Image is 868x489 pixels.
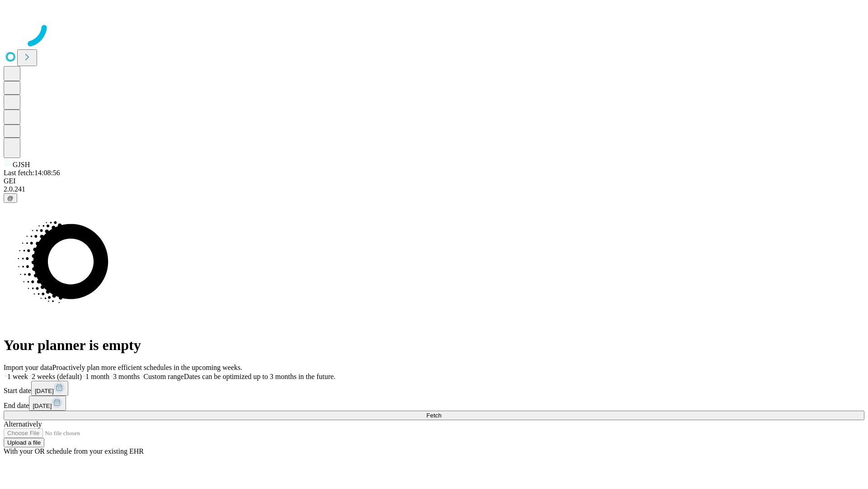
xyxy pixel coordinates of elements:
[85,373,109,380] span: 1 month
[29,396,66,411] button: [DATE]
[4,438,44,447] button: Upload a file
[7,373,28,380] span: 1 week
[33,403,52,409] span: [DATE]
[4,396,864,411] div: End date
[143,373,184,380] span: Custom range
[31,381,68,396] button: [DATE]
[7,195,14,201] span: @
[4,447,144,455] span: With your OR schedule from your existing EHR
[4,193,17,203] button: @
[4,364,52,371] span: Import your data
[4,411,864,420] button: Fetch
[13,161,30,168] span: GJSH
[4,337,864,354] h1: Your planner is empty
[184,373,335,380] span: Dates can be optimized up to 3 months in the future.
[4,169,60,177] span: Last fetch: 14:08:56
[32,373,82,380] span: 2 weeks (default)
[4,420,42,428] span: Alternatively
[426,412,441,419] span: Fetch
[4,177,864,185] div: GEI
[4,185,864,193] div: 2.0.241
[35,388,54,394] span: [DATE]
[52,364,242,371] span: Proactively plan more efficient schedules in the upcoming weeks.
[113,373,140,380] span: 3 months
[4,381,864,396] div: Start date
